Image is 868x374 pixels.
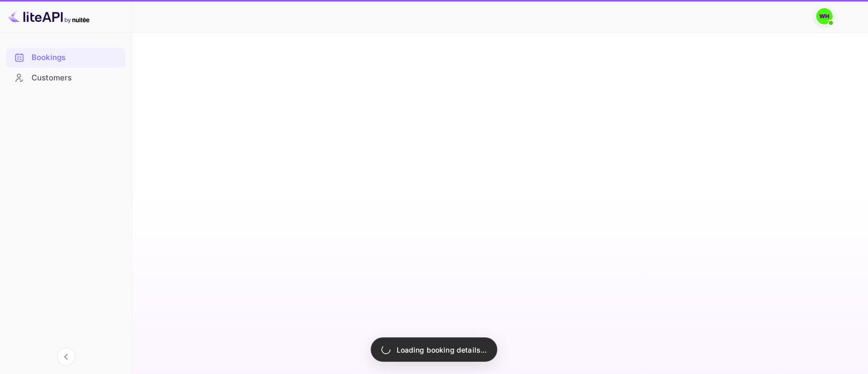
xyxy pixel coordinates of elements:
[32,52,121,64] div: Bookings
[6,68,126,88] div: Customers
[8,8,89,24] img: LiteAPI logo
[397,344,487,355] p: Loading booking details...
[6,68,126,87] a: Customers
[57,348,75,366] button: Collapse navigation
[32,72,121,84] div: Customers
[816,8,832,24] img: walid harrass
[6,48,126,67] a: Bookings
[6,48,126,68] div: Bookings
